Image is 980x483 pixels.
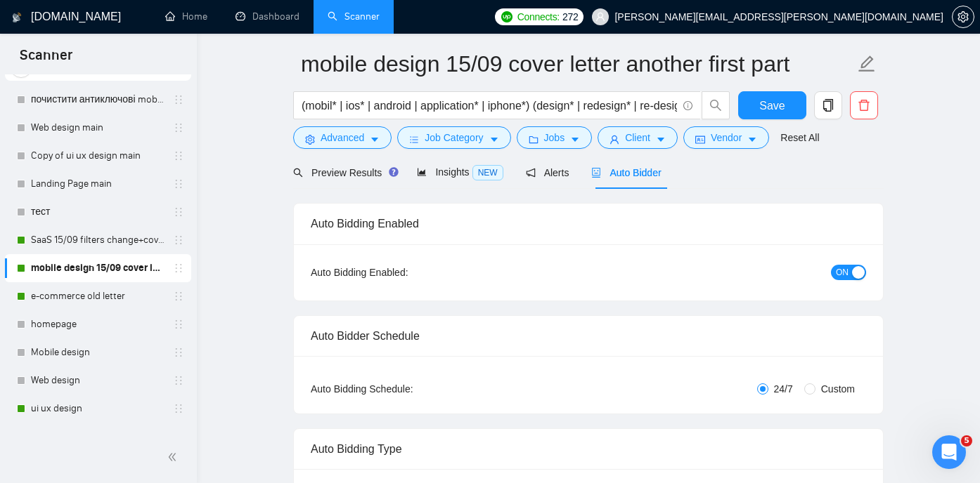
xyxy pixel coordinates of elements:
span: NEW [472,165,503,180]
button: idcardVendorcaret-down [683,126,769,149]
span: Preview Results [293,167,394,178]
span: Advanced [321,130,364,145]
div: Auto Bidding Type [311,429,866,469]
input: Scanner name... [301,46,855,81]
span: notification [526,168,536,178]
div: Auto Bidding Enabled: [311,265,496,280]
span: search [293,168,303,178]
span: info-circle [683,101,692,110]
span: user [595,12,605,22]
span: holder [173,122,184,133]
button: Save [738,91,806,119]
span: area-chart [417,167,427,177]
button: barsJob Categorycaret-down [397,126,510,149]
span: holder [173,234,184,246]
span: caret-down [570,134,580,145]
span: caret-down [489,134,499,145]
span: Save [759,97,785,114]
input: Search Freelance Jobs... [302,97,677,114]
button: search [702,91,730,119]
span: double-left [167,450,181,464]
a: Reset All [780,130,819,145]
div: Auto Bidding Enabled [311,204,866,244]
button: userClientcaret-down [598,126,678,149]
a: homeHome [165,11,207,22]
span: delete [851,99,877,112]
span: Job Category [425,130,483,145]
a: Mobile design [31,338,165,366]
span: bars [409,134,419,145]
span: holder [173,178,184,190]
span: holder [173,431,184,442]
a: mobile design 15/09 cover letter another first part [31,254,165,282]
span: holder [173,319,184,330]
a: ui ux design [31,395,165,423]
a: Эталон [31,423,165,451]
span: copy [815,99,842,112]
a: dashboardDashboard [236,11,299,22]
span: holder [173,375,184,386]
span: robot [591,168,601,178]
span: holder [173,150,184,161]
button: delete [850,91,878,119]
a: Web design [31,366,165,395]
div: Auto Bidder Schedule [311,316,866,356]
span: caret-down [747,134,757,145]
span: idcard [695,134,705,145]
span: setting [953,11,974,22]
a: setting [952,11,974,22]
span: holder [173,206,184,218]
span: Jobs [544,130,565,145]
span: holder [173,403,184,414]
span: ON [836,265,849,280]
a: почистити антиключові mobile design main [31,86,165,114]
img: logo [12,6,22,29]
a: SaaS 15/09 filters change+cover letter change [31,226,165,254]
img: upwork-logo.png [501,11,512,22]
span: user [610,134,619,145]
span: 5 [961,435,972,446]
span: Vendor [711,130,742,145]
a: homepage [31,310,165,338]
span: holder [173,347,184,358]
span: edit [858,55,876,73]
span: 272 [562,9,578,25]
span: Connects: [517,9,560,25]
span: holder [173,94,184,105]
span: holder [173,263,184,274]
span: setting [305,134,315,145]
button: setting [952,6,974,28]
a: searchScanner [328,11,380,22]
span: Auto Bidder [591,167,661,178]
span: caret-down [370,134,380,145]
span: folder [529,134,539,145]
iframe: Intercom live chat [932,435,966,469]
a: тест [31,198,165,226]
button: copy [814,91,842,119]
span: caret-down [656,134,666,145]
span: Client [625,130,650,145]
a: Copy of ui ux design main [31,142,165,170]
span: Custom [815,381,860,397]
button: settingAdvancedcaret-down [293,126,392,149]
span: Scanner [8,45,84,74]
a: e-commerce old letter [31,282,165,310]
button: folderJobscaret-down [517,126,593,149]
span: search [702,99,729,112]
span: Alerts [526,167,569,178]
a: Web design main [31,114,165,142]
div: Tooltip anchor [387,166,400,178]
span: Insights [417,166,503,178]
span: holder [173,291,184,302]
a: Landing Page main [31,170,165,198]
div: Auto Bidding Schedule: [311,381,496,397]
span: 24/7 [768,381,799,397]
